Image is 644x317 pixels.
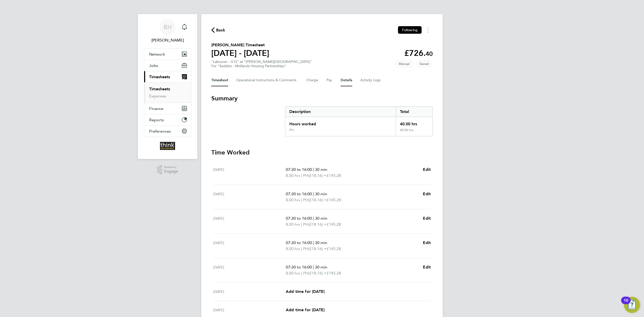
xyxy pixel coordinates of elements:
[286,173,300,178] span: 8.00 hrs
[149,87,170,91] a: Timesheets
[308,271,327,275] span: (£18.16) =
[426,50,433,57] span: 40
[213,240,286,252] div: [DATE]
[341,74,352,86] button: Details
[398,26,422,34] button: Following
[423,265,431,269] span: Edit
[286,289,325,294] span: Add time for [DATE]
[315,167,327,172] span: 30 min
[327,197,341,202] span: £145.28
[285,107,396,117] div: Description
[423,167,431,173] a: Edit
[301,173,302,178] span: |
[211,60,312,68] div: "Labourer - A12" at "[PERSON_NAME][GEOGRAPHIC_DATA]"
[308,197,327,202] span: (£18.16) =
[303,246,308,252] span: PH
[301,271,302,275] span: |
[303,221,308,227] span: PH
[303,197,308,203] span: PH
[315,191,327,196] span: 30 min
[211,74,228,86] button: Timesheet
[144,37,191,43] span: Roxanne Hayes
[164,24,172,30] span: RH
[308,246,327,251] span: (£18.16) =
[286,216,312,221] span: 07:30 to 16:00
[308,173,327,178] span: (£18.16) =
[423,215,431,221] a: Edit
[144,19,191,43] a: RH[PERSON_NAME]
[149,106,163,111] span: Finance
[327,246,341,251] span: £145.28
[286,289,325,295] a: Add time for [DATE]
[303,173,308,179] span: PH
[423,191,431,196] span: Edit
[211,94,433,102] h3: Summary
[138,14,197,159] nav: Main navigation
[144,49,191,60] button: Network
[213,191,286,203] div: [DATE]
[423,167,431,172] span: Edit
[213,307,286,313] div: [DATE]
[315,240,327,245] span: 30 min
[149,117,164,122] span: Reports
[286,222,300,227] span: 8.00 hrs
[416,60,433,68] span: This timesheet is Saved.
[327,271,341,275] span: £145.28
[301,246,302,251] span: |
[624,297,640,313] button: Open Resource Center, 10 new notifications
[286,197,300,202] span: 8.00 hrs
[164,165,178,169] span: Powered by
[286,271,300,275] span: 8.00 hrs
[213,215,286,227] div: [DATE]
[144,103,191,114] button: Finance
[327,74,333,86] button: Pay
[144,126,191,137] button: Preferences
[144,82,191,103] div: Timesheets
[423,191,431,197] a: Edit
[313,240,314,245] span: |
[211,64,312,68] div: For "Seddon - Midlands Housing Partnerships"
[286,307,325,312] span: Add time for [DATE]
[144,71,191,82] button: Timesheets
[313,216,314,221] span: |
[149,129,171,134] span: Preferences
[149,63,158,68] span: Jobs
[303,270,308,276] span: PH
[144,60,191,71] button: Jobs
[286,191,312,196] span: 07:30 to 16:00
[424,26,433,34] button: Timesheets Menu
[157,165,178,175] a: Powered byEngage
[211,48,269,58] h1: [DATE] - [DATE]
[327,222,341,227] span: £145.28
[308,222,327,227] span: (£18.16) =
[164,169,178,174] span: Engage
[211,42,269,48] h2: [PERSON_NAME] Timesheet
[396,117,432,128] div: 40.00 hrs
[313,167,314,172] span: |
[144,114,191,125] button: Reports
[160,142,175,150] img: thinkrecruitment-logo-retina.png
[149,52,165,57] span: Network
[213,289,286,295] div: [DATE]
[286,167,312,172] span: 07:30 to 16:00
[289,128,294,132] div: PH
[149,94,166,98] a: Expenses
[301,197,302,202] span: |
[286,265,312,269] span: 07:30 to 16:00
[286,307,325,313] a: Add time for [DATE]
[211,148,433,156] h3: Time Worked
[313,265,314,269] span: |
[360,74,381,86] button: Activity Logs
[286,246,300,251] span: 8.00 hrs
[315,216,327,221] span: 30 min
[423,240,431,246] a: Edit
[301,222,302,227] span: |
[144,142,191,150] a: Go to home page
[213,264,286,276] div: [DATE]
[236,74,298,86] button: Operational Instructions & Comments
[396,128,432,136] div: 40.00 hrs
[286,240,312,245] span: 07:30 to 16:00
[216,27,225,33] span: Back
[315,265,327,269] span: 30 min
[211,27,225,33] button: Back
